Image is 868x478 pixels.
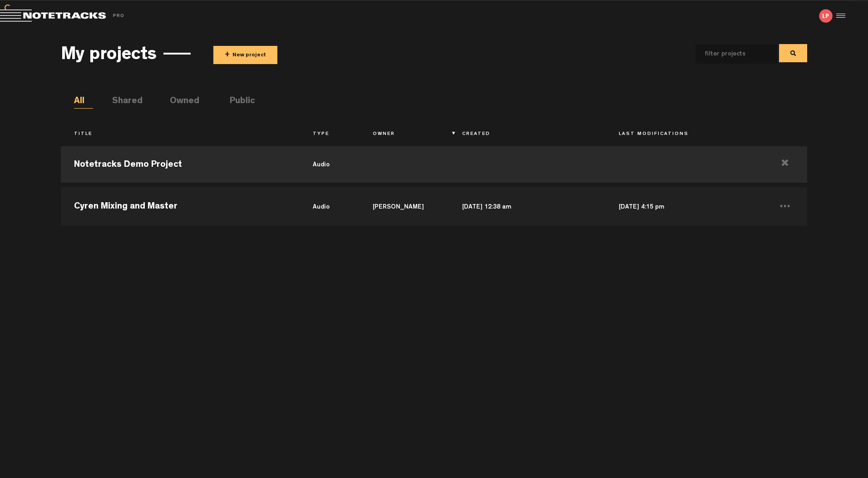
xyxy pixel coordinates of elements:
td: Notetracks Demo Project [61,144,300,185]
button: +New project [213,46,277,64]
li: All [74,95,93,109]
li: Shared [112,95,131,109]
td: [PERSON_NAME] [360,185,449,226]
input: filter projects [695,45,763,64]
td: Cyren Mixing and Master [61,185,300,226]
th: Created [449,127,606,142]
td: audio [300,144,360,185]
td: ... [762,185,807,226]
td: audio [300,185,360,226]
td: [DATE] 4:15 pm [606,185,762,226]
li: Public [230,95,249,109]
th: Owner [360,127,449,142]
th: Type [300,127,360,142]
th: Title [61,127,300,142]
h3: My projects [61,46,157,66]
th: Last Modifications [606,127,762,142]
img: letters [819,9,833,23]
td: [DATE] 12:38 am [449,185,606,226]
span: + [225,50,230,60]
li: Owned [170,95,189,109]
